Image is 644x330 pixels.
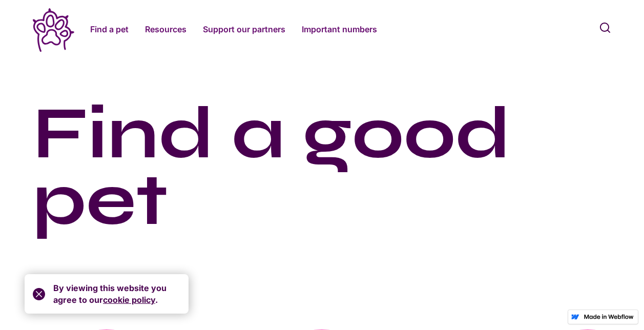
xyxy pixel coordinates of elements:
[584,314,634,319] img: Made in Webflow
[203,23,285,35] a: Support our partners
[103,295,155,305] a: cookie policy
[145,23,186,35] a: Resources
[302,23,377,35] a: Important numbers
[90,23,129,35] a: Find a pet
[53,282,180,305] div: By viewing this website you agree to our .
[33,98,611,231] h1: Find a good pet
